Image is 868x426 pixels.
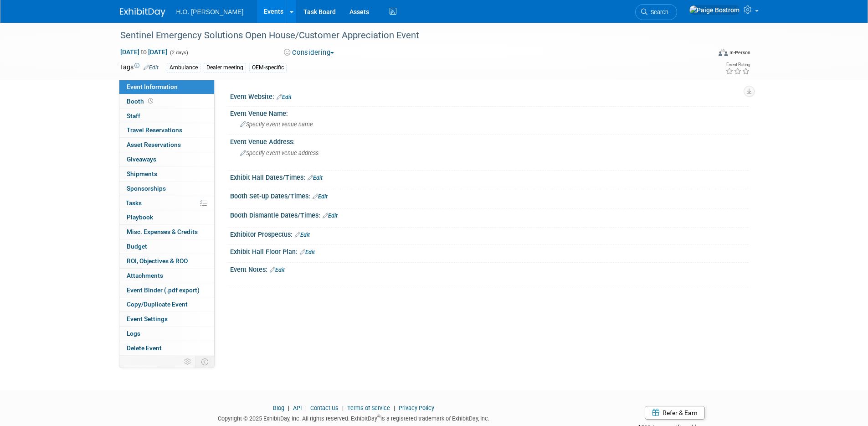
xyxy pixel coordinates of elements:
[277,94,292,100] a: Edit
[119,341,214,355] a: Delete Event
[127,112,140,119] span: Staff
[127,213,153,221] span: Playbook
[120,62,159,73] td: Tags
[127,170,157,177] span: Shipments
[119,239,214,254] a: Budget
[119,152,214,166] a: Giveaways
[119,196,214,210] a: Tasks
[399,405,434,411] a: Privacy Policy
[127,286,200,294] span: Event Binder (.pdf export)
[657,47,751,61] div: Event Format
[303,405,309,411] span: |
[119,109,214,123] a: Staff
[230,228,749,239] div: Exhibitor Prospectus:
[139,48,148,56] span: to
[230,135,749,146] div: Event Venue Address:
[230,90,749,102] div: Event Website:
[391,405,397,411] span: |
[127,228,198,235] span: Misc. Expenses & Credits
[313,193,328,200] a: Edit
[230,263,749,275] div: Event Notes:
[127,98,155,105] span: Booth
[308,175,323,181] a: Edit
[689,5,740,15] img: Paige Bostrom
[127,301,188,308] span: Copy/Duplicate Event
[127,330,140,337] span: Logs
[127,185,166,192] span: Sponsorships
[127,83,178,90] span: Event Information
[645,406,705,420] a: Refer & Earn
[230,171,749,182] div: Exhibit Hall Dates/Times:
[176,8,244,16] span: H.O. [PERSON_NAME]
[635,4,677,20] a: Search
[323,213,338,219] a: Edit
[119,123,214,137] a: Travel Reservations
[119,269,214,283] a: Attachments
[340,405,346,411] span: |
[119,327,214,341] a: Logs
[281,48,338,57] button: Considering
[729,49,750,56] div: In-Person
[119,138,214,152] a: Asset Reservations
[647,9,668,16] span: Search
[249,63,287,73] div: OEM-specific
[119,283,214,297] a: Event Binder (.pdf export)
[195,356,214,368] td: Toggle Event Tabs
[270,267,285,273] a: Edit
[310,405,339,411] a: Contact Us
[347,405,390,411] a: Terms of Service
[144,64,159,71] a: Edit
[169,50,188,56] span: (2 days)
[167,63,200,73] div: Ambulance
[119,210,214,224] a: Playbook
[230,208,749,220] div: Booth Dismantle Dates/Times:
[117,27,697,44] div: Sentinel Emergency Solutions Open House/Customer Appreciation Event
[295,232,310,238] a: Edit
[120,8,165,17] img: ExhibitDay
[725,62,750,67] div: Event Rating
[120,48,168,56] span: [DATE] [DATE]
[377,414,380,419] sup: ®
[300,249,315,255] a: Edit
[240,150,318,156] span: Specify event venue address
[230,107,749,118] div: Event Venue Name:
[127,257,188,265] span: ROI, Objectives & ROO
[119,254,214,268] a: ROI, Objectives & ROO
[273,405,284,411] a: Blog
[119,167,214,181] a: Shipments
[286,405,292,411] span: |
[146,98,155,104] span: Booth not reserved yet
[293,405,302,411] a: API
[120,412,588,423] div: Copyright © 2025 ExhibitDay, Inc. All rights reserved. ExhibitDay is a registered trademark of Ex...
[127,126,182,134] span: Travel Reservations
[230,245,749,257] div: Exhibit Hall Floor Plan:
[240,121,313,128] span: Specify event venue name
[127,141,181,148] span: Asset Reservations
[127,272,163,279] span: Attachments
[127,156,156,163] span: Giveaways
[719,49,728,56] img: Format-Inperson.png
[127,315,168,322] span: Event Settings
[127,243,147,250] span: Budget
[119,80,214,94] a: Event Information
[230,189,749,201] div: Booth Set-up Dates/Times:
[180,356,196,368] td: Personalize Event Tab Strip
[127,344,162,352] span: Delete Event
[119,312,214,326] a: Event Settings
[119,182,214,196] a: Sponsorships
[119,94,214,109] a: Booth
[204,63,246,73] div: Dealer meeting
[119,225,214,239] a: Misc. Expenses & Credits
[119,297,214,312] a: Copy/Duplicate Event
[126,199,142,207] span: Tasks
